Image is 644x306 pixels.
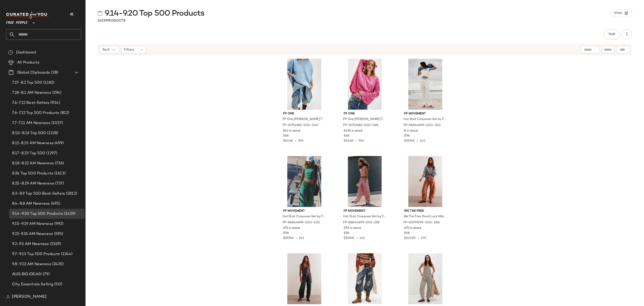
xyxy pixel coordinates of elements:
span: 9.14-9.20 Top 500 Products [105,9,204,19]
span: We The Free Good Luck Mid-Rise Barrel Jeans at Free People in [GEOGRAPHIC_DATA], Size: 30 [404,215,446,219]
span: 7.6-7.12 Top 500 Products [12,110,59,116]
span: (812) [59,110,69,116]
img: cfy_white_logo.C9jOOHJF.svg [6,12,49,19]
span: $98 [404,134,410,138]
span: $68 [283,134,289,138]
span: (1328) [46,130,58,136]
span: FP-80799299-000-086 [404,221,440,225]
span: 9.15-9.19 AM Newness [12,221,53,227]
span: $63.6K [283,139,293,143]
span: Sort [102,47,110,52]
span: Hub [608,32,615,36]
span: FP-92752682-000-066 [343,123,378,128]
span: 8 in stock [404,129,418,133]
span: 9.22-9.26 AM Newness [12,231,53,237]
span: 554 [298,139,304,143]
span: (1429) [63,211,76,217]
img: 92752682_066_a [340,59,390,110]
span: (2319) [49,241,61,247]
img: 88844899_010_a [400,59,451,110]
span: 7.7-7.11 AM Newness [12,120,50,126]
span: FP Movement [283,209,326,213]
span: [PERSON_NAME] [12,294,47,300]
img: svg%3e [6,295,10,299]
span: Hot Shot Crossover Set by FP Movement at Free People in Green, Size: XS [283,215,325,219]
span: (2435) [51,261,64,267]
span: FP One [283,112,326,116]
span: 8.10-8.16 Top 500 [12,130,46,136]
span: 8.11-8.15 AM Newness [12,140,54,146]
span: FP Movement [404,112,447,116]
span: 142 [420,139,425,143]
span: (992) [53,221,64,227]
span: Global Clipboards [17,70,50,76]
span: 1435 in stock [344,129,363,133]
span: 475 [421,237,426,240]
span: 8.24 Top 500 Products [12,171,53,176]
span: 7.28-8.1 AM Newness [12,90,51,96]
span: 142 [359,237,365,240]
span: 7.6-7.12 Best-Sellers [12,100,49,106]
span: 8.25-8.29 AM Newness [12,181,54,187]
span: (50) [53,282,62,287]
img: 86798519_006_a [400,253,451,304]
span: 9.8-9.12 AM Newness [12,261,51,267]
span: (1182) [42,80,54,86]
span: All Products [17,60,39,66]
span: 841 in stock [283,129,301,133]
span: 372 in stock [283,226,300,231]
span: $98 [404,231,410,236]
span: 1429 [98,19,106,23]
span: FP One [PERSON_NAME] Thermal at Free People in Pink, Size: L [343,117,386,122]
span: 570 in stock [344,226,361,231]
span: (1297) [45,150,57,156]
img: 92752682_040_a [279,59,330,110]
span: • [354,237,359,240]
span: Free People [6,17,28,26]
span: (934) [49,100,60,106]
span: Hot Shot Crossover Set by FP Movement at Free People in White, Size: L [404,117,446,122]
span: (11) [33,292,41,297]
button: View [611,9,632,17]
img: 80799299_086_a [400,156,451,207]
span: (1812) [65,191,77,197]
img: svg%3e [8,50,13,55]
span: (1037) [50,120,63,126]
span: 8.17-8.23 Top 500 [12,150,45,156]
span: (595) [53,231,63,237]
button: Hub [604,29,620,39]
span: (1613) [53,171,66,176]
span: Dashboard [16,50,36,55]
span: FP Movement [344,209,386,213]
span: FP-88844899-000-010 [404,123,441,128]
span: (499) [54,140,64,146]
span: View [614,11,622,15]
span: GG: Artisan [12,292,33,297]
span: $98 [344,231,349,236]
span: FP-88844899-000-030 [283,221,320,225]
span: City Essentials Selling [12,282,53,287]
span: FP One [PERSON_NAME] Thermal at Free People in Blue, Size: L [283,117,325,122]
div: Products [98,18,126,23]
img: 80799299_046_a [279,253,330,304]
span: 475 in stock [404,226,421,231]
span: 9.7-9.13 Top 500 Products [12,251,60,257]
span: $19.74K [283,237,294,240]
span: FP One [344,112,386,116]
img: 88844899_030_a [279,156,330,207]
span: $68 [344,134,349,138]
span: Hot Shot Crossover Set by FP Movement at Free People in Pink, Size: L [343,215,386,219]
span: (1244) [60,251,73,257]
span: 554 [359,139,364,143]
span: (79) [42,271,50,277]
span: $63.6K [344,139,354,143]
span: • [415,139,420,143]
span: AUG BIG IDEAS! [12,271,42,277]
span: 7.27-8.2 Top 500 [12,80,42,86]
span: (28) [50,70,58,76]
span: • [354,139,359,143]
span: 8.18-8.22 AM Newness [12,161,54,166]
img: 88844899_258_a [340,156,390,207]
span: Filters [124,47,134,52]
span: $63.52K [404,237,416,240]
